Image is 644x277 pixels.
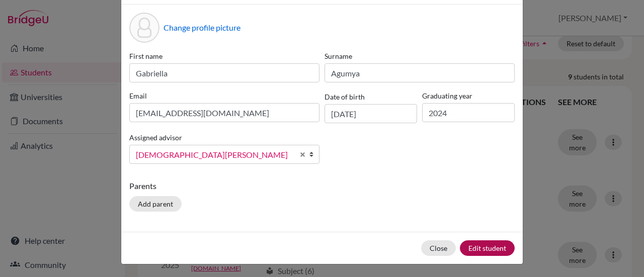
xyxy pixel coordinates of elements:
[460,240,515,256] button: Edit student
[325,91,365,102] label: Date of birth
[129,51,319,61] label: First name
[421,240,456,256] button: Close
[422,90,515,101] label: Graduating year
[129,196,182,212] button: Add parent
[129,132,182,143] label: Assigned advisor
[325,104,417,123] input: dd/mm/yyyy
[129,13,159,43] div: Profile picture
[129,90,319,101] label: Email
[129,180,515,192] p: Parents
[325,51,515,61] label: Surname
[136,148,294,161] span: [DEMOGRAPHIC_DATA][PERSON_NAME]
